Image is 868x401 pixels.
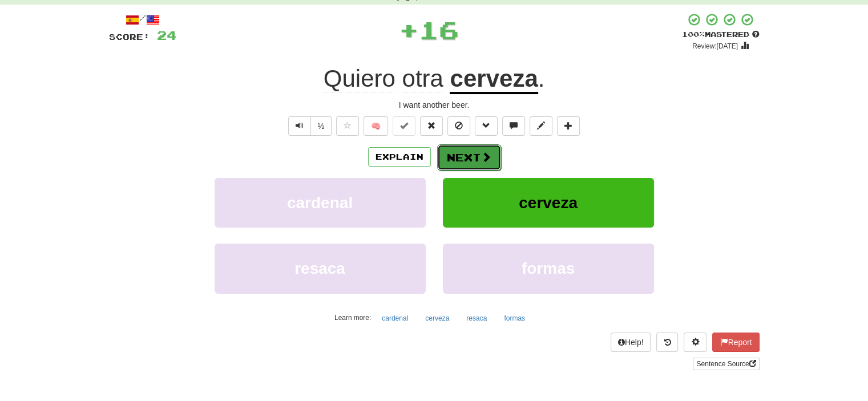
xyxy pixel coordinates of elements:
[334,314,371,322] small: Learn more:
[402,65,443,92] span: otra
[693,358,759,370] a: Sentence Source
[215,244,426,293] button: resaca
[692,42,738,50] small: Review: [DATE]
[611,333,651,352] button: Help!
[419,310,455,327] button: cerveza
[420,116,443,136] button: Reset to 0% Mastered (alt+r)
[447,116,470,136] button: Ignore sentence (alt+i)
[364,116,388,136] button: 🧠
[109,32,150,42] span: Score:
[294,260,345,277] span: resaca
[419,15,459,44] span: 16
[443,178,654,228] button: cerveza
[286,116,332,136] div: Text-to-speech controls
[310,116,332,136] button: ½
[324,65,395,92] span: Quiero
[215,178,426,228] button: cardenal
[522,260,575,277] span: formas
[288,116,311,136] button: Play sentence audio (ctl+space)
[157,28,176,42] span: 24
[538,65,545,92] span: .
[519,194,578,212] span: cerveza
[287,194,353,212] span: cardenal
[682,30,705,39] span: 100 %
[393,116,415,136] button: Set this sentence to 100% Mastered (alt+m)
[460,310,493,327] button: resaca
[336,116,359,136] button: Favorite sentence (alt+f)
[712,333,759,352] button: Report
[656,333,678,352] button: Round history (alt+y)
[443,244,654,293] button: formas
[530,116,552,136] button: Edit sentence (alt+d)
[376,310,414,327] button: cardenal
[475,116,498,136] button: Grammar (alt+g)
[109,99,760,111] div: I want another beer.
[557,116,580,136] button: Add to collection (alt+a)
[450,65,538,94] u: cerveza
[109,13,176,27] div: /
[498,310,531,327] button: formas
[399,13,419,47] span: +
[682,30,760,40] div: Mastered
[437,144,501,171] button: Next
[368,147,431,167] button: Explain
[502,116,525,136] button: Discuss sentence (alt+u)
